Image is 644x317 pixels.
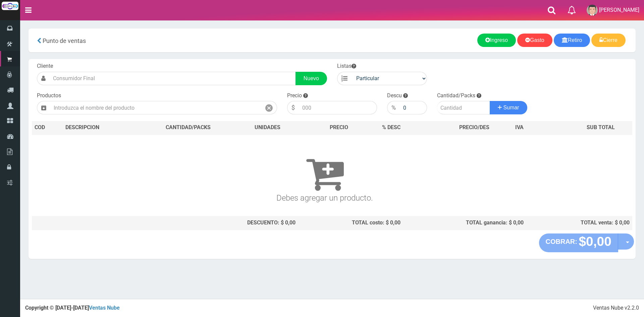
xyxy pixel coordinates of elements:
[406,219,524,227] div: TOTAL ganancia: $ 0,00
[287,92,302,100] label: Precio
[546,238,577,245] strong: COBRAR:
[459,124,489,130] span: PRECIO/DES
[43,37,86,44] span: Punto de ventas
[587,5,598,16] img: User Image
[529,219,630,227] div: TOTAL venta: $ 0,00
[587,124,615,131] span: SUB TOTAL
[515,124,524,130] span: IVA
[139,121,237,135] th: CANTIDAD/PACKS
[477,34,516,47] a: Ingreso
[579,234,611,249] strong: $0,00
[299,101,377,114] input: 000
[539,233,619,252] button: COBRAR: $0,00
[37,62,53,70] label: Cliente
[437,92,475,100] label: Cantidad/Packs
[382,124,400,130] span: % DESC
[50,101,261,114] input: Introduzca el nombre del producto
[75,124,99,130] span: CRIPCION
[35,144,615,202] h3: Debes agregar un producto.
[591,34,626,47] a: Cierre
[25,305,120,311] strong: Copyright © [DATE]-[DATE]
[32,121,63,135] th: COD
[89,305,120,311] a: Ventas Nube
[503,105,519,110] span: Sumar
[490,101,527,114] button: Sumar
[301,219,401,227] div: TOTAL costo: $ 0,00
[296,72,327,85] a: Nuevo
[437,101,490,114] input: Cantidad
[554,34,590,47] a: Retiro
[593,304,639,312] div: Ventas Nube v2.2.0
[2,2,18,10] img: Logo grande
[63,121,139,135] th: DES
[599,7,639,13] span: [PERSON_NAME]
[237,121,298,135] th: UNIDADES
[50,72,296,85] input: Consumidor Final
[517,34,552,47] a: Gasto
[37,92,61,100] label: Productos
[400,101,427,114] input: 000
[337,62,356,70] label: Listas
[387,101,400,114] div: %
[330,124,348,131] span: PRECIO
[387,92,402,100] label: Descu
[287,101,299,114] div: $
[142,219,296,227] div: DESCUENTO: $ 0,00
